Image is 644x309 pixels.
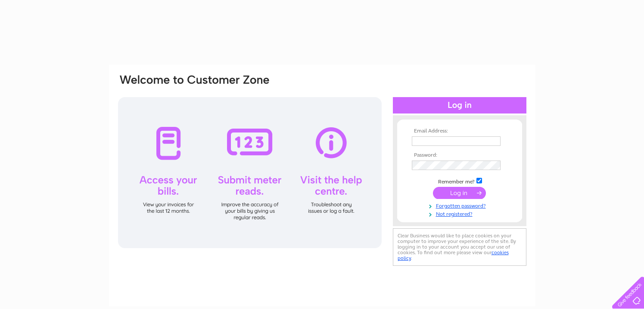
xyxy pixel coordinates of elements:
th: Password: [410,152,510,158]
th: Email Address: [410,128,510,134]
a: Not registered? [412,209,510,218]
a: Forgotten password? [412,201,510,209]
td: Remember me? [410,177,510,185]
a: cookies policy [398,249,509,261]
input: Submit [433,187,486,199]
div: Clear Business would like to place cookies on your computer to improve your experience of the sit... [393,228,526,266]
